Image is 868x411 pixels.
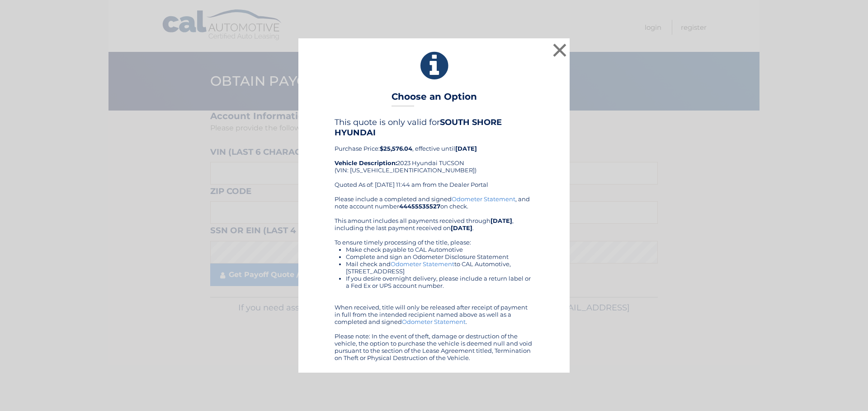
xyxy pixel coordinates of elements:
a: Odometer Statement [452,195,515,203]
a: Odometer Statement [402,318,466,325]
button: × [551,41,569,59]
div: Please include a completed and signed , and note account number on check. This amount includes al... [335,195,533,361]
b: $25,576.04 [380,145,412,152]
b: [DATE] [451,224,472,231]
li: If you desire overnight delivery, please include a return label or a Fed Ex or UPS account number. [346,275,533,289]
li: Complete and sign an Odometer Disclosure Statement [346,253,533,260]
strong: Vehicle Description: [335,159,397,166]
h3: Choose an Option [392,91,477,107]
b: SOUTH SHORE HYUNDAI [335,117,502,137]
a: Odometer Statement [391,260,454,268]
b: [DATE] [491,217,512,224]
h4: This quote is only valid for [335,117,533,137]
li: Mail check and to CAL Automotive, [STREET_ADDRESS] [346,260,533,275]
b: 44455535527 [399,203,440,210]
div: Purchase Price: , effective until 2023 Hyundai TUCSON (VIN: [US_VEHICLE_IDENTIFICATION_NUMBER]) Q... [335,117,533,195]
li: Make check payable to CAL Automotive [346,246,533,253]
b: [DATE] [455,145,477,152]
